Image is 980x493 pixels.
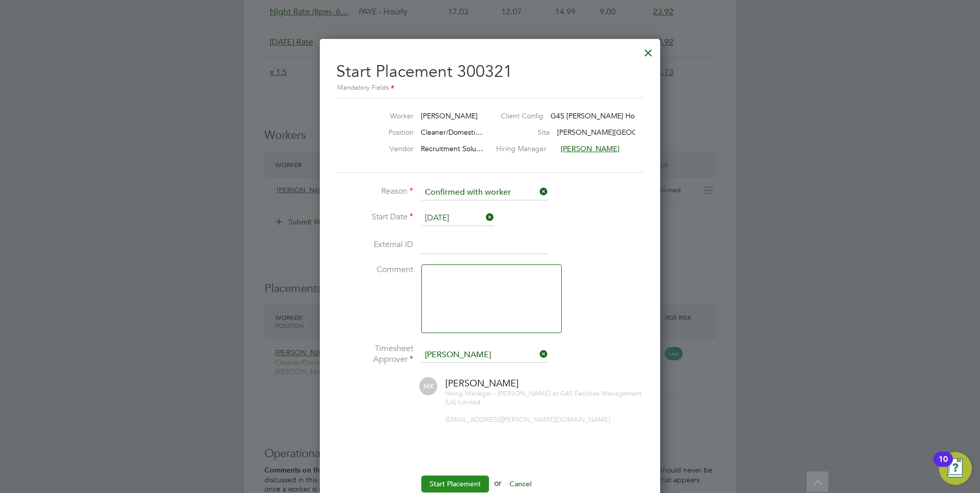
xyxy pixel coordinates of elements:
[357,144,414,153] label: Vendor
[445,377,519,389] span: [PERSON_NAME]
[501,111,543,120] label: Client Config
[421,185,548,200] input: Select one
[421,128,482,137] span: Cleaner/Domesti…
[336,53,644,94] h2: Start Placement 300321
[336,186,413,197] label: Reason
[421,347,548,363] input: Search for...
[336,239,413,250] label: External ID
[421,211,494,226] input: Select one
[939,452,972,485] button: Open Resource Center, 10 new notifications
[496,144,554,153] label: Hiring Manager
[938,459,948,473] div: 10
[357,128,414,137] label: Position
[336,83,644,94] div: Mandatory Fields
[357,111,414,120] label: Worker
[501,476,540,492] button: Cancel
[509,128,550,137] label: Site
[336,343,413,365] label: Timesheet Approver
[421,111,478,120] span: [PERSON_NAME]
[419,377,437,395] span: MK
[445,389,558,398] span: Hiring Manager - [PERSON_NAME] at
[445,389,641,406] span: G4S Facilities Management (Uk) Limited
[445,415,610,424] span: [EMAIL_ADDRESS][PERSON_NAME][DOMAIN_NAME]
[550,111,651,120] span: G4S [PERSON_NAME] Hospi…
[421,476,489,492] button: Start Placement
[336,212,413,222] label: Start Date
[557,128,688,137] span: [PERSON_NAME][GEOGRAPHIC_DATA]
[561,144,620,153] span: [PERSON_NAME]
[421,144,483,153] span: Recruitment Solu…
[336,264,413,275] label: Comment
